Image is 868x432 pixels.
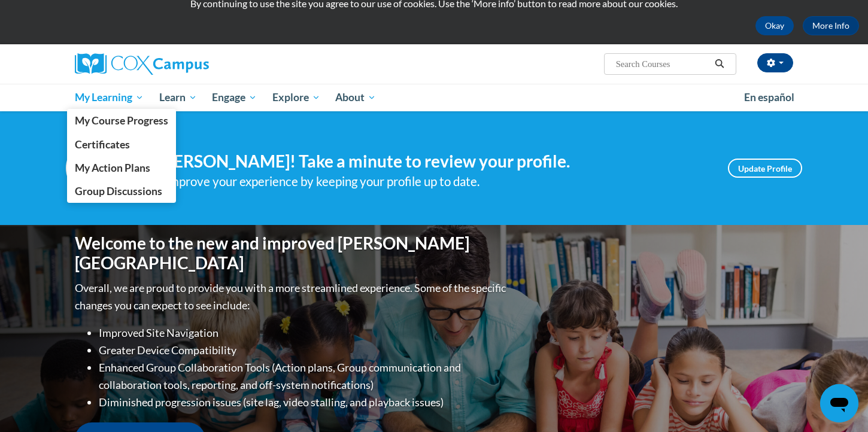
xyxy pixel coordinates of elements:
a: My Action Plans [67,156,176,180]
li: Diminished progression issues (site lag, video stalling, and playback issues) [99,394,509,411]
span: Learn [159,90,197,105]
a: Cox Campus [75,53,302,75]
a: Engage [204,84,265,111]
span: Group Discussions [75,185,162,197]
li: Enhanced Group Collaboration Tools (Action plans, Group communication and collaboration tools, re... [99,359,509,394]
img: Profile Image [66,141,120,195]
li: Greater Device Compatibility [99,342,509,359]
a: Learn [151,84,205,111]
span: My Course Progress [75,114,168,127]
a: Update Profile [728,159,802,178]
a: More Info [803,16,859,35]
a: Group Discussions [67,180,176,203]
span: My Learning [75,90,144,105]
span: My Action Plans [75,162,150,174]
a: En español [736,85,802,110]
a: About [328,84,384,111]
span: En español [744,91,794,104]
h4: Hi [PERSON_NAME]! Take a minute to review your profile. [138,151,710,172]
span: Explore [272,90,320,105]
img: Cox Campus [75,53,209,75]
button: Okay [755,16,794,35]
button: Search [711,57,729,71]
a: My Course Progress [67,109,176,132]
p: Overall, we are proud to provide you with a more streamlined experience. Some of the specific cha... [75,279,509,314]
div: Main menu [57,84,811,111]
li: Improved Site Navigation [99,324,509,342]
span: Engage [212,90,257,105]
input: Search Courses [615,57,711,71]
a: Explore [265,84,328,111]
a: My Learning [67,84,151,111]
h1: Welcome to the new and improved [PERSON_NAME][GEOGRAPHIC_DATA] [75,233,509,273]
span: Certificates [75,138,130,151]
span: About [335,90,376,105]
button: Account Settings [757,53,793,72]
a: Certificates [67,133,176,156]
iframe: Button to launch messaging window [820,384,858,422]
div: Help improve your experience by keeping your profile up to date. [138,172,710,191]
